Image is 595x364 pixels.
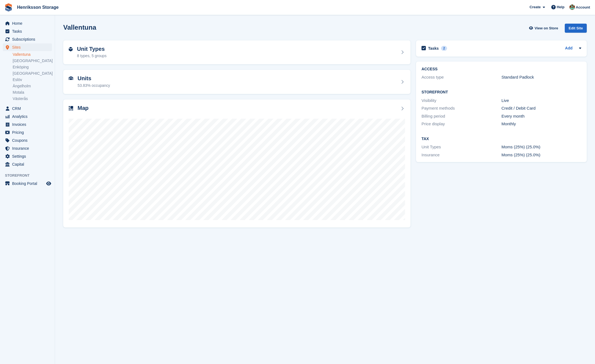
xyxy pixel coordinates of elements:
a: menu [3,27,52,35]
span: Subscriptions [12,35,45,43]
span: Help [557,4,564,10]
a: Henriksson Storage [15,3,61,12]
a: menu [3,145,52,152]
span: Home [12,20,45,27]
div: Payment methods [422,105,502,112]
h2: Unit Types [77,46,106,52]
div: Access type [422,74,502,80]
span: Insurance [12,145,45,152]
img: Isak Martinelle [569,4,575,10]
span: Analytics [12,113,45,120]
h2: Tax [422,137,581,141]
a: Ängelholm [13,84,52,89]
span: Capital [12,160,45,168]
a: menu [3,129,52,136]
a: Edit Site [565,24,587,35]
div: 8 types, 5 groups [77,53,106,59]
div: Moms (25%) (25.0%) [502,144,582,150]
div: Moms (25%) (25.0%) [502,152,582,158]
a: Map [63,99,411,228]
div: Billing period [422,113,502,120]
div: Unit Types [422,144,502,150]
div: Live [502,98,582,104]
a: menu [3,43,52,51]
h2: Map [78,105,89,111]
div: Credit / Debit Card [502,105,582,112]
span: View on Store [535,26,558,31]
a: Units 53.83% occupancy [63,70,411,94]
h2: Tasks [428,46,439,51]
a: View on Store [528,24,560,33]
img: unit-type-icn-2b2737a686de81e16bb02015468b77c625bbabd49415b5ef34ead5e3b44a266d.svg [69,47,73,51]
a: menu [3,137,52,144]
img: map-icn-33ee37083ee616e46c38cad1a60f524a97daa1e2b2c8c0bc3eb3415660979fc1.svg [69,106,73,110]
span: Storefront [5,173,55,178]
div: 2 [441,46,447,51]
a: Enköping [13,65,52,70]
a: Motala [13,90,52,95]
div: Visibility [422,98,502,104]
span: Create [530,4,541,10]
span: Coupons [12,137,45,144]
a: menu [3,113,52,120]
h2: Vallentuna [63,24,96,31]
a: Vallentuna [13,52,52,57]
a: menu [3,20,52,27]
div: Insurance [422,152,502,158]
a: menu [3,152,52,160]
a: [GEOGRAPHIC_DATA] [13,58,52,63]
h2: Units [78,75,110,82]
a: Eslöv [13,77,52,82]
span: CRM [12,105,45,112]
span: Settings [12,152,45,160]
img: stora-icon-8386f47178a22dfd0bd8f6a31ec36ba5ce8667c1dd55bd0f319d3a0aa187defe.svg [4,3,13,12]
a: Västerås [13,96,52,101]
a: Unit Types 8 types, 5 groups [63,40,411,65]
h2: Storefront [422,90,581,95]
img: unit-icn-7be61d7bf1b0ce9d3e12c5938cc71ed9869f7b940bace4675aadf7bd6d80202e.svg [69,76,73,80]
a: menu [3,121,52,128]
div: Price display [422,121,502,127]
span: Invoices [12,121,45,128]
span: Sites [12,43,45,51]
span: Account [576,5,590,10]
h2: ACCESS [422,67,581,71]
div: Edit Site [565,24,587,33]
div: Monthly [502,121,582,127]
a: menu [3,180,52,187]
a: Add [565,45,572,52]
span: Pricing [12,129,45,136]
div: Every month [502,113,582,120]
a: menu [3,160,52,168]
div: Standard Padlock [502,74,582,80]
a: [GEOGRAPHIC_DATA] [13,71,52,76]
a: menu [3,105,52,112]
span: Booking Portal [12,180,45,187]
div: 53.83% occupancy [78,83,110,88]
a: Preview store [45,180,52,187]
span: Tasks [12,27,45,35]
a: menu [3,35,52,43]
